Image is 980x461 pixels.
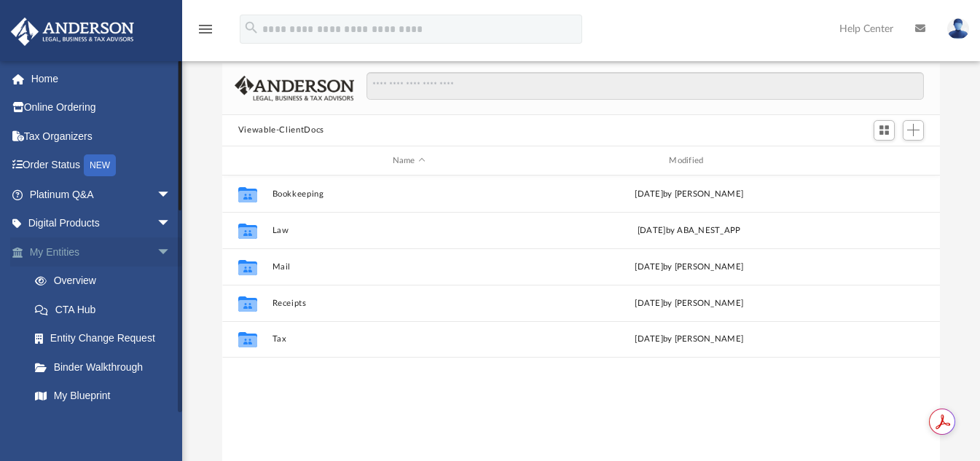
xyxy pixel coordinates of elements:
[20,324,193,353] a: Entity Change Request
[272,335,546,344] button: Tax
[552,188,826,201] div: [DATE] by [PERSON_NAME]
[10,64,193,93] a: Home
[157,237,186,267] span: arrow_drop_down
[552,297,826,310] div: [DATE] by [PERSON_NAME]
[10,151,193,181] a: Order StatusNEW
[7,17,138,46] img: Anderson Advisors Platinum Portal
[238,124,324,137] button: Viewable-ClientDocs
[10,93,193,122] a: Online Ordering
[157,180,186,210] span: arrow_drop_down
[20,267,193,296] a: Overview
[20,352,193,382] a: Binder Walkthrough
[272,189,546,199] button: Bookkeeping
[20,295,193,324] a: CTA Hub
[229,154,265,168] div: id
[552,154,826,168] div: Modified
[903,120,925,141] button: Add
[10,122,193,151] a: Tax Organizers
[272,226,546,235] button: Law
[552,261,826,274] div: [DATE] by [PERSON_NAME]
[10,209,193,238] a: Digital Productsarrow_drop_down
[10,180,193,209] a: Platinum Q&Aarrow_drop_down
[271,154,545,168] div: Name
[366,72,924,100] input: Search files and folders
[552,334,826,347] div: [DATE] by [PERSON_NAME]
[20,410,193,439] a: Tax Due Dates
[552,224,826,237] div: [DATE] by ABA_NEST_APP
[20,382,186,411] a: My Blueprint
[243,20,259,36] i: search
[10,237,193,267] a: My Entitiesarrow_drop_down
[157,209,186,239] span: arrow_drop_down
[947,18,969,39] img: User Pic
[832,154,934,168] div: id
[272,262,546,272] button: Mail
[197,28,214,38] a: menu
[874,120,895,141] button: Switch to Grid View
[272,299,546,308] button: Receipts
[197,20,214,38] i: menu
[84,154,116,176] div: NEW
